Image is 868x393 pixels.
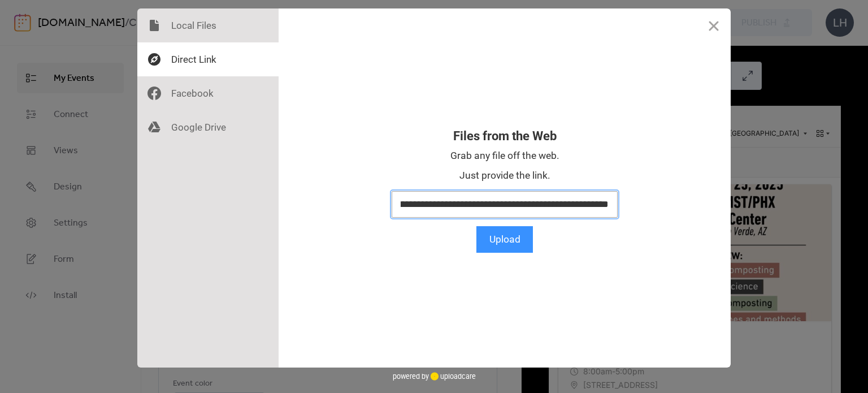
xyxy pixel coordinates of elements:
button: Close [697,8,731,42]
div: powered by [393,368,476,385]
div: Just provide the link. [459,169,550,183]
div: Local Files [137,8,279,42]
div: Grab any file off the web. [450,149,559,163]
div: Google Drive [137,110,279,144]
div: Facebook [137,76,279,110]
div: Direct Link [137,42,279,76]
button: Upload [476,226,533,253]
div: Files from the Web [453,129,557,143]
a: uploadcare [429,372,476,381]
